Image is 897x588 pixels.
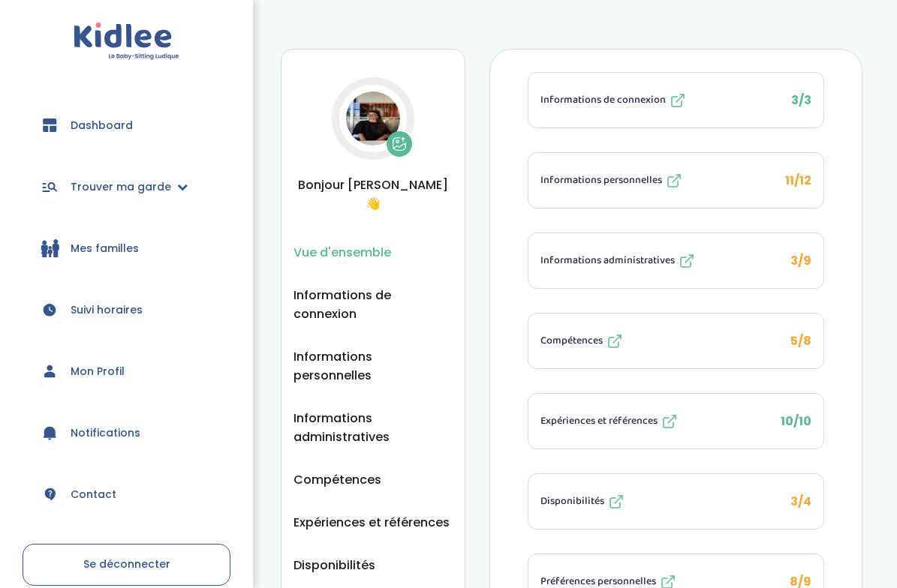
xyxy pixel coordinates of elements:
li: 5/8 [528,313,825,369]
span: 3/4 [790,493,811,510]
span: Informations administratives [540,253,675,268]
span: Se déconnecter [83,556,170,571]
img: Avatar [346,91,400,145]
a: Suivi horaires [23,283,230,337]
span: 5/8 [790,332,811,349]
span: Bonjour [PERSON_NAME] 👋 [293,175,453,213]
span: Contact [71,487,116,502]
li: 3/4 [528,473,825,529]
a: Contact [23,467,230,521]
span: 11/12 [785,172,811,189]
span: Disponibilités [540,493,604,509]
span: Informations personnelles [540,172,662,188]
li: 11/12 [528,152,825,208]
button: Vue d'ensemble [293,243,391,262]
li: 10/10 [528,393,825,449]
button: Expériences et références [293,513,450,532]
a: Mes familles [23,221,230,275]
button: Informations personnelles [293,347,453,385]
button: Informations administratives 3/9 [528,233,824,288]
button: Disponibilités [293,556,375,574]
button: Expériences et références 10/10 [528,394,824,448]
span: Compétences [540,333,603,349]
span: Suivi horaires [71,302,143,318]
span: Trouver ma garde [71,179,171,195]
span: 10/10 [781,412,811,430]
button: Informations de connexion 3/3 [528,73,824,127]
span: Dashboard [71,118,133,133]
span: Expériences et références [540,413,658,429]
button: Compétences [293,470,381,489]
button: Informations administratives [293,409,453,446]
a: Mon Profil [23,344,230,398]
span: Mes familles [71,241,139,256]
a: Dashboard [23,98,230,152]
span: Informations de connexion [540,92,666,108]
button: Informations personnelles 11/12 [528,153,824,208]
button: Informations de connexion [293,286,453,323]
span: 3/9 [790,252,811,269]
button: Disponibilités 3/4 [528,474,824,529]
a: Notifications [23,406,230,460]
button: Compétences 5/8 [528,313,824,368]
li: 3/9 [528,232,825,289]
span: Notifications [71,425,140,441]
span: 3/3 [791,91,811,109]
a: Trouver ma garde [23,160,230,214]
li: 3/3 [528,72,825,128]
img: logo.svg [74,22,179,61]
span: Mon Profil [71,364,125,379]
a: Se déconnecter [23,544,230,586]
